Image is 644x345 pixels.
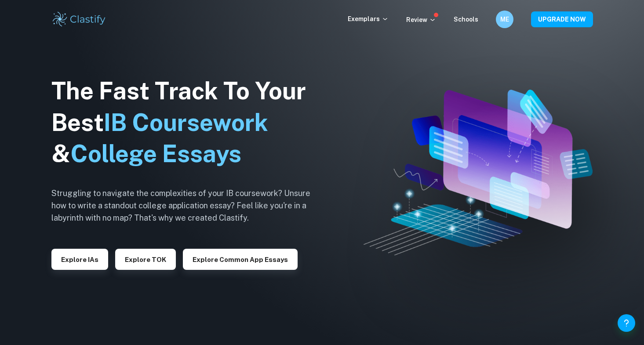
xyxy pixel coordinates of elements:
[406,15,436,25] p: Review
[618,314,635,332] button: Help and Feedback
[51,75,324,170] h1: The Fast Track To Your Best &
[364,90,593,255] img: Clastify hero
[51,11,107,28] img: Clastify logo
[115,255,176,263] a: Explore TOK
[348,14,389,24] p: Exemplars
[183,255,298,263] a: Explore Common App essays
[496,11,513,28] button: ME
[531,11,593,27] button: UPGRADE NOW
[51,249,108,270] button: Explore IAs
[454,16,478,23] a: Schools
[51,255,108,263] a: Explore IAs
[499,15,509,24] h6: ME
[51,187,324,224] h6: Struggling to navigate the complexities of your IB coursework? Unsure how to write a standout col...
[104,109,268,136] span: IB Coursework
[115,249,176,270] button: Explore TOK
[70,140,241,167] span: College Essays
[183,249,298,270] button: Explore Common App essays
